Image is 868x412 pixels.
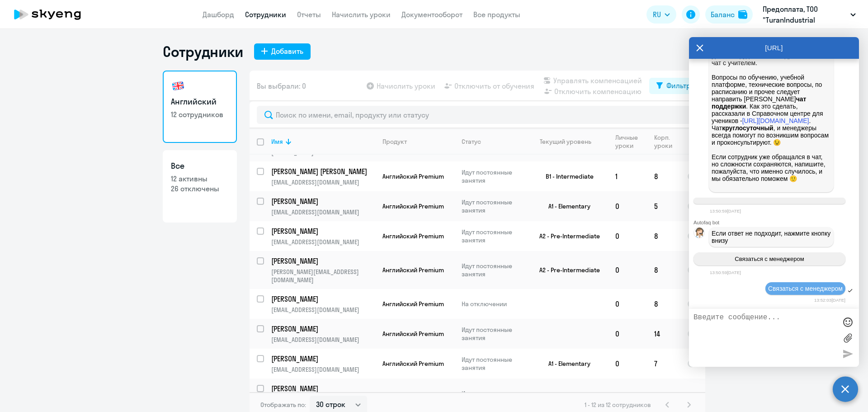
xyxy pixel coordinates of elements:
td: A1 - Elementary [524,191,608,221]
p: 26 отключены [171,184,229,194]
strong: чат поддержки [712,95,808,110]
div: Имя [271,137,375,146]
a: [PERSON_NAME] [271,294,375,304]
div: Статус [462,137,524,146]
h1: Сотрудники [163,43,243,61]
input: Поиск по имени, email, продукту или статусу [257,106,698,124]
a: Дашборд [203,10,234,19]
time: 13:52:03[DATE] [814,298,845,303]
button: Предоплата, ТОО "TuranIndustrial (ТуранИндастриал)" [758,4,860,25]
button: RU [646,5,676,24]
td: 14 [647,319,680,349]
p: Предоплата, ТОО "TuranIndustrial (ТуранИндастриал)" [763,4,847,25]
span: Английский Premium [382,330,444,338]
div: Фильтр [666,80,691,91]
td: A2 - Pre-Intermediate [524,251,608,289]
div: Корп. уроки [654,133,679,150]
a: [PERSON_NAME] [271,196,375,206]
div: Имя [271,137,283,146]
p: На отключении [462,300,524,308]
img: english [171,79,185,93]
span: RU [653,9,661,20]
p: [EMAIL_ADDRESS][DOMAIN_NAME] [271,238,375,246]
a: Все продукты [473,10,520,19]
p: [PERSON_NAME] [271,384,373,393]
span: Английский Premium [382,300,444,308]
p: [PERSON_NAME] [271,324,373,334]
strong: круглосуточный [722,124,773,132]
p: Идут постоянные занятия [462,198,524,214]
button: Фильтр [649,78,698,94]
label: Лимит 10 файлов [841,331,854,345]
a: Английский12 сотрудников [163,71,237,143]
p: [EMAIL_ADDRESS][DOMAIN_NAME] [271,336,375,344]
div: Продукт [382,137,454,146]
div: Статус [462,137,481,146]
a: [URL][DOMAIN_NAME] [742,117,809,124]
p: [PERSON_NAME] [271,256,373,266]
div: Autofaq bot [693,220,859,225]
p: Идут постоянные занятия [462,326,524,342]
span: Английский Premium [382,172,444,180]
p: [EMAIL_ADDRESS][DOMAIN_NAME] [271,365,375,374]
p: Идут постоянные занятия [462,389,524,406]
p: [PERSON_NAME] [271,226,373,236]
span: Вы выбрали: 0 [257,81,306,91]
td: 0 [608,349,647,379]
td: 0 [608,319,647,349]
div: Корп. уроки [654,133,674,150]
button: Балансbalance [705,5,753,24]
td: 7 [647,349,680,379]
h3: Все [171,160,229,172]
div: Баланс [711,9,735,20]
td: 0 [608,221,647,251]
time: 13:50:59[DATE] [710,208,741,213]
td: B1 - Intermediate [524,161,608,191]
a: Все12 активны26 отключены [163,150,237,223]
span: Отображать по: [260,401,306,409]
p: [PERSON_NAME][EMAIL_ADDRESS][DOMAIN_NAME] [271,268,375,284]
p: [PERSON_NAME] [271,196,373,206]
td: A2 - Pre-Intermediate [524,221,608,251]
p: Идут постоянные занятия [462,168,524,185]
span: Если ответ не подходит, нажмите кнопку внизу [712,230,832,244]
img: balance [738,10,747,19]
button: Добавить [254,43,311,60]
p: [EMAIL_ADDRESS][DOMAIN_NAME] [271,306,375,314]
p: [EMAIL_ADDRESS][DOMAIN_NAME] [271,178,375,186]
button: Связаться с менеджером [693,252,845,265]
div: Текущий уровень [540,137,591,146]
p: 12 активны [171,174,229,184]
div: Личные уроки [615,133,641,150]
td: 8 [647,251,680,289]
a: Документооборот [401,10,462,19]
p: [PERSON_NAME] [271,294,373,304]
a: Начислить уроки [332,10,391,19]
time: 13:50:59[DATE] [710,270,741,275]
span: Связаться с менеджером [768,285,843,292]
p: Идут постоянные занятия [462,228,524,244]
p: 12 сотрудников [171,109,229,119]
a: [PERSON_NAME] [271,226,375,236]
span: 1 - 12 из 12 сотрудников [585,401,651,409]
div: Личные уроки [615,133,646,150]
a: Отчеты [297,10,321,19]
a: [PERSON_NAME] [271,384,375,393]
div: Продукт [382,137,407,146]
a: [PERSON_NAME] [271,256,375,266]
span: Английский Premium [382,232,444,240]
td: 8 [647,289,680,319]
td: 0 [608,251,647,289]
p: В личном кабинете учеников есть Учебные вопросы к преподавателю вне урока сотрудник может адресов... [712,16,831,189]
span: Английский Premium [382,202,444,210]
td: 0 [608,289,647,319]
span: Связаться с менеджером [735,256,804,262]
img: bot avatar [694,227,705,241]
p: Идут постоянные занятия [462,355,524,372]
p: Идут постоянные занятия [462,262,524,278]
span: Английский Premium [382,360,444,368]
td: 1 [608,161,647,191]
td: 5 [647,191,680,221]
p: [PERSON_NAME] [271,354,373,364]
